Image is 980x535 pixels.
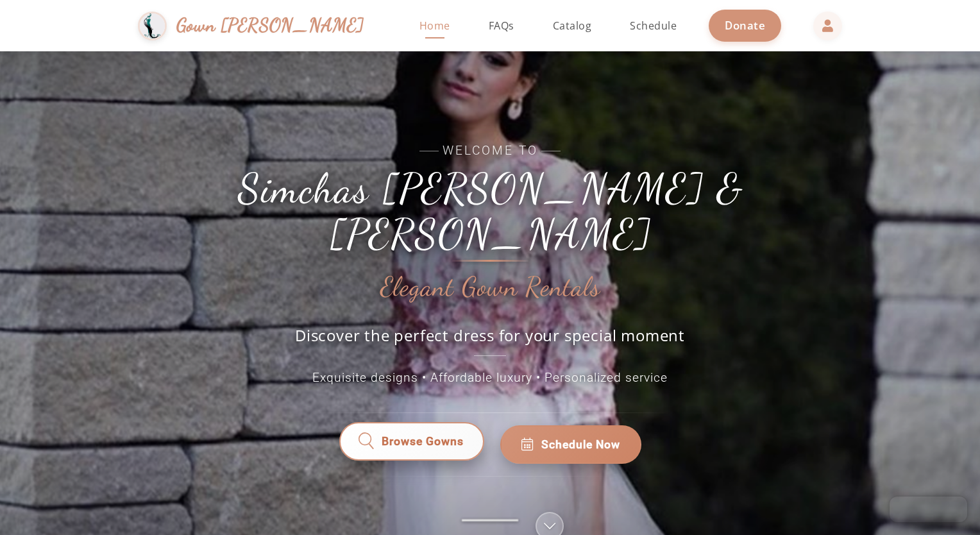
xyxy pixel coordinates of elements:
span: FAQs [489,19,514,33]
h2: Elegant Gown Rentals [380,273,600,302]
span: Schedule [630,19,677,33]
span: Welcome to [201,142,779,160]
span: Gown [PERSON_NAME] [176,12,364,39]
a: Donate [709,10,781,41]
a: Gown [PERSON_NAME] [138,8,377,44]
span: Catalog [553,19,592,33]
iframe: Chatra live chat [890,497,967,522]
img: Gown Gmach Logo [138,12,167,40]
span: Schedule Now [541,436,620,453]
span: Browse Gowns [381,436,464,454]
span: Home [419,19,450,33]
p: Exquisite designs • Affordable luxury • Personalized service [201,369,779,387]
h1: Simchas [PERSON_NAME] & [PERSON_NAME] [201,166,779,257]
span: Donate [725,18,765,33]
p: Discover the perfect dress for your special moment [282,325,698,356]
